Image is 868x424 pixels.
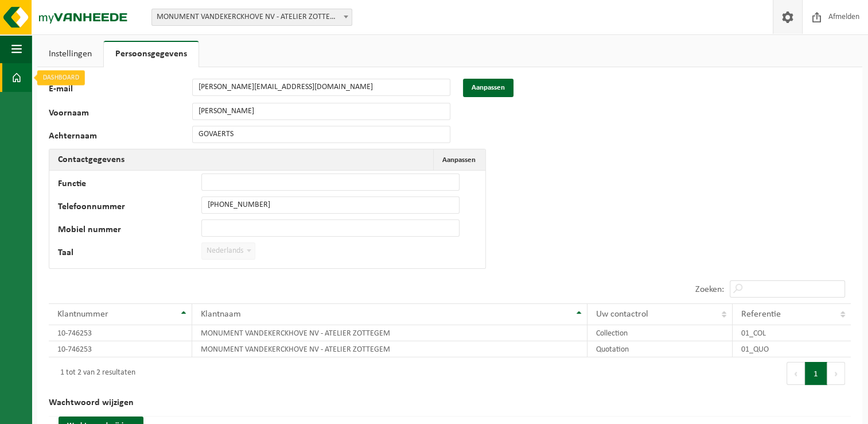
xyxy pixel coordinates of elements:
[587,325,733,341] td: Collection
[596,310,648,319] span: Uw contactrol
[192,325,587,341] td: MONUMENT VANDEKERCKHOVE NV - ATELIER ZOTTEGEM
[104,41,198,67] a: Persoonsgegevens
[201,242,255,260] span: Nederlands
[442,156,476,164] span: Aanpassen
[201,310,241,319] span: Klantnaam
[152,9,352,25] span: MONUMENT VANDEKERCKHOVE NV - ATELIER ZOTTEGEM - 10-746253
[49,109,192,120] label: Voornaam
[49,325,192,341] td: 10-746253
[733,341,851,357] td: 01_QUO
[151,9,352,26] span: MONUMENT VANDEKERCKHOVE NV - ATELIER ZOTTEGEM - 10-746253
[733,325,851,341] td: 01_COL
[192,79,450,96] input: E-mail
[787,362,805,385] button: Previous
[58,248,201,260] label: Taal
[192,341,587,357] td: MONUMENT VANDEKERCKHOVE NV - ATELIER ZOTTEGEM
[58,225,201,237] label: Mobiel nummer
[805,362,827,385] button: 1
[58,202,201,214] label: Telefoonnummer
[433,149,484,170] button: Aanpassen
[58,179,201,191] label: Functie
[695,285,724,294] label: Zoeken:
[587,341,733,357] td: Quotation
[49,84,192,97] label: E-mail
[463,79,513,97] button: Aanpassen
[55,363,135,384] div: 1 tot 2 van 2 resultaten
[49,390,851,417] h2: Wachtwoord wijzigen
[49,132,192,143] label: Achternaam
[57,310,108,319] span: Klantnummer
[49,149,133,170] h2: Contactgegevens
[49,341,192,357] td: 10-746253
[37,41,103,67] a: Instellingen
[202,243,255,259] span: Nederlands
[827,362,845,385] button: Next
[741,310,781,319] span: Referentie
